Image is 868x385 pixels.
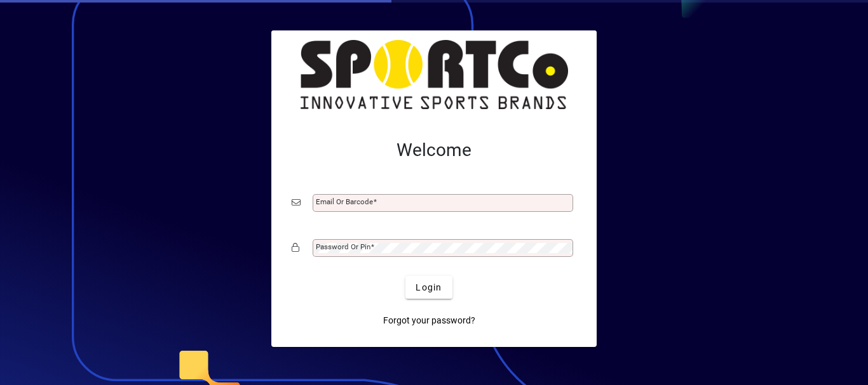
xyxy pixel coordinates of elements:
span: Login [416,281,442,294]
mat-label: Email or Barcode [316,197,373,206]
a: Forgot your password? [378,309,480,332]
mat-label: Password or Pin [316,242,370,251]
button: Login [405,276,452,299]
span: Forgot your password? [383,314,475,327]
h2: Welcome [292,140,576,161]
